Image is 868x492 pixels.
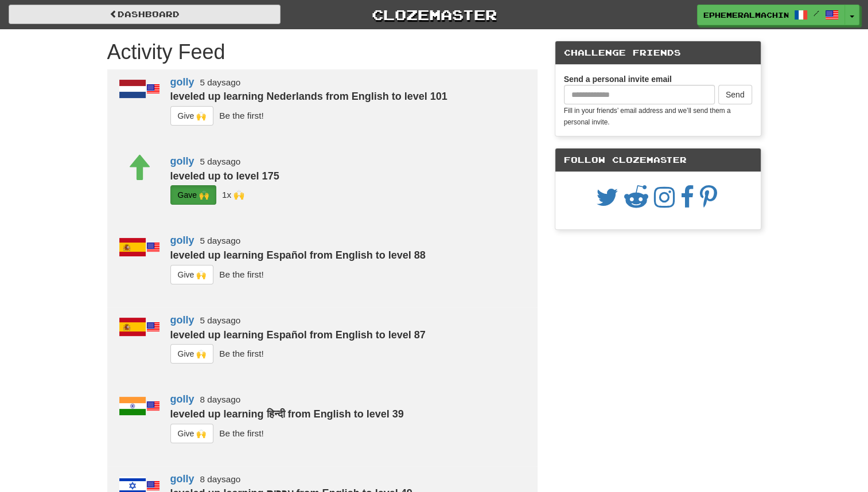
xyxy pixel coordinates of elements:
[298,5,570,25] a: Clozemaster
[170,408,404,420] strong: leveled up learning हिन्दी from English to level 39
[170,265,214,284] button: Give 🙌
[170,473,194,485] a: golly
[200,315,241,325] small: 5 days ago
[703,10,788,20] span: Ephemeralmachines
[564,75,672,84] strong: Send a personal invite email
[170,393,194,405] a: golly
[170,76,194,88] a: golly
[219,349,263,358] small: Be the first!
[170,344,214,364] button: Give 🙌
[200,236,241,245] small: 5 days ago
[219,428,263,438] small: Be the first!
[200,395,241,404] small: 8 days ago
[170,249,426,261] strong: leveled up learning Español from English to level 88
[697,5,845,25] a: Ephemeralmachines /
[170,424,214,443] button: Give 🙌
[170,329,426,341] strong: leveled up learning Español from English to level 87
[200,474,241,484] small: 8 days ago
[200,77,241,87] small: 5 days ago
[9,5,281,24] a: Dashboard
[170,91,447,102] strong: leveled up learning Nederlands from English to level 101
[219,111,263,120] small: Be the first!
[170,235,194,246] a: golly
[107,41,538,64] h1: Activity Feed
[170,185,216,205] button: Gave 🙌
[813,9,819,17] span: /
[219,270,263,279] small: Be the first!
[170,314,194,326] a: golly
[170,155,194,167] a: golly
[170,170,279,182] strong: leveled up to level 175
[170,106,214,126] button: Give 🙌
[555,41,761,65] div: Challenge Friends
[718,85,752,104] button: Send
[564,107,731,126] small: Fill in your friends’ email address and we’ll send them a personal invite.
[222,190,244,200] small: Ephemeralmachines
[555,149,761,172] div: Follow Clozemaster
[200,157,241,166] small: 5 days ago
